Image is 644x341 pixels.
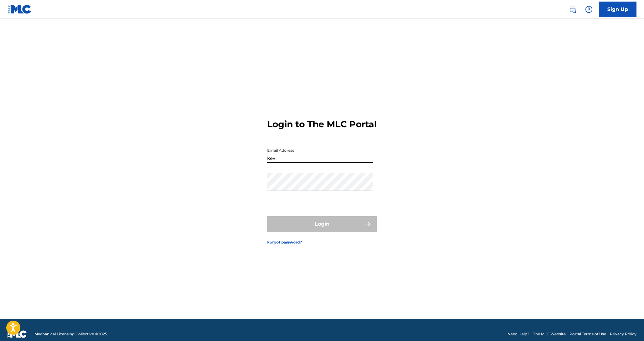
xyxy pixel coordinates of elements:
[566,3,579,16] a: Public Search
[585,6,593,13] img: help
[610,331,636,337] a: Privacy Policy
[507,331,529,337] a: Need Help?
[267,239,302,245] a: Forgot password?
[8,5,32,14] img: MLC Logo
[34,331,107,337] span: Mechanical Licensing Collective © 2025
[8,330,27,338] img: logo
[569,6,576,13] img: search
[599,2,636,17] a: Sign Up
[583,3,595,16] div: Help
[267,119,377,130] h3: Login to The MLC Portal
[569,331,606,337] a: Portal Terms of Use
[533,331,566,337] a: The MLC Website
